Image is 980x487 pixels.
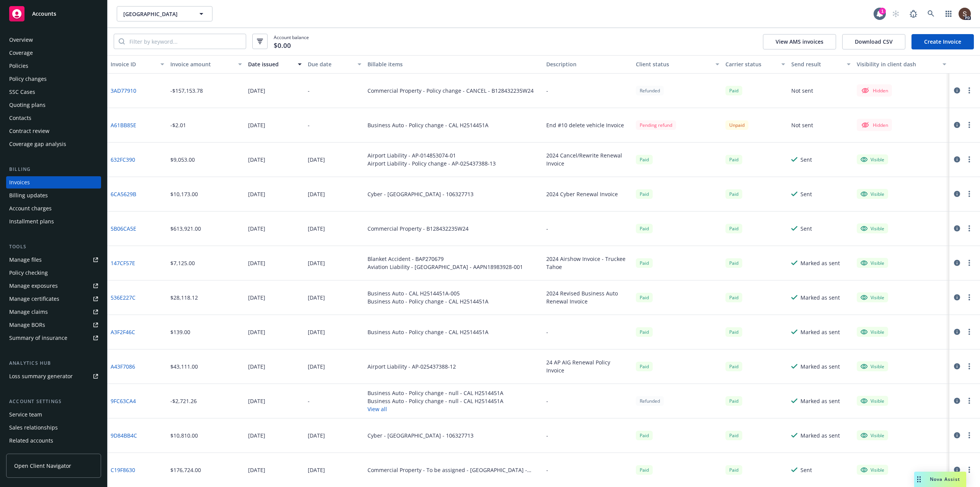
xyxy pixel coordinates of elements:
[914,472,924,487] div: Drag to move
[854,55,949,74] button: Visibility in client dash
[119,38,125,44] svg: Search
[911,34,974,49] a: Create Invoice
[367,397,503,405] div: Business Auto - Policy change - null - CAL H2514451A
[6,280,101,292] a: Manage exposures
[861,259,884,266] div: Visible
[546,60,630,68] div: Description
[923,6,939,21] a: Search
[6,408,101,421] a: Service team
[9,73,47,85] div: Policy changes
[308,294,325,302] div: [DATE]
[111,225,136,233] a: 5B06CA5E
[546,397,548,405] div: -
[117,6,212,21] button: [GEOGRAPHIC_DATA]
[763,34,836,49] button: View AMS invoices
[9,47,33,59] div: Coverage
[725,60,777,68] div: Carrier status
[800,431,840,439] div: Marked as sent
[791,121,813,129] div: Not sent
[111,362,135,371] a: A43F7086
[170,431,198,439] div: $10,810.00
[6,435,101,447] a: Related accounts
[14,462,71,470] span: Open Client Navigator
[725,362,742,371] div: Paid
[308,190,325,198] div: [DATE]
[367,159,496,167] div: Airport Liability - Policy change - AP-025437388-13
[170,328,190,336] div: $139.00
[248,294,265,302] div: [DATE]
[367,389,503,397] div: Business Auto - Policy change - null - CAL H2514451A
[6,215,101,228] a: Installment plans
[636,224,653,233] div: Paid
[308,362,325,371] div: [DATE]
[636,120,676,130] div: Pending refund
[367,405,503,413] button: View all
[861,120,888,130] div: Hidden
[111,121,136,129] a: A61BB85E
[636,362,653,371] div: Paid
[861,328,884,335] div: Visible
[546,431,548,439] div: -
[6,254,101,266] a: Manage files
[725,120,748,130] div: Unpaid
[725,396,742,406] span: Paid
[861,397,884,404] div: Visible
[9,319,45,331] div: Manage BORs
[725,86,742,95] div: Paid
[111,328,135,336] a: A3F2F46C
[170,397,197,405] div: -$2,721.26
[636,465,653,475] span: Paid
[111,156,135,164] a: 632FC390
[791,87,813,95] div: Not sent
[248,225,265,233] div: [DATE]
[725,327,742,337] div: Paid
[308,259,325,267] div: [DATE]
[725,189,742,199] span: Paid
[9,408,42,421] div: Service team
[367,289,488,297] div: Business Auto - CAL H2514451A-005
[9,138,66,150] div: Coverage gap analysis
[248,156,265,164] div: [DATE]
[546,466,548,474] div: -
[170,294,198,302] div: $28,118.12
[367,328,488,336] div: Business Auto - Policy change - CAL H2514451A
[6,47,101,59] a: Coverage
[636,431,653,440] span: Paid
[9,99,46,111] div: Quoting plans
[6,60,101,72] a: Policies
[725,465,742,475] span: Paid
[800,156,812,164] div: Sent
[6,73,101,85] a: Policy changes
[111,87,136,95] a: 3AD77910
[9,189,48,202] div: Billing updates
[305,55,364,74] button: Due date
[367,151,496,159] div: Airport Liability - AP-014853074-01
[722,55,788,74] button: Carrier status
[367,87,534,95] div: Commercial Property - Policy change - CANCEL - B128432235W24
[308,121,310,129] div: -
[367,466,541,474] div: Commercial Property - To be assigned - [GEOGRAPHIC_DATA] - [DATE] 1688148933931
[636,293,653,302] span: Paid
[367,60,541,68] div: Billable items
[111,431,137,439] a: 9D84BB4C
[170,362,198,371] div: $43,111.00
[170,466,201,474] div: $176,724.00
[367,431,474,439] div: Cyber - [GEOGRAPHIC_DATA] - 106327713
[111,60,156,68] div: Invoice ID
[245,55,305,74] button: Date issued
[170,259,195,267] div: $7,125.00
[308,225,325,233] div: [DATE]
[842,34,905,49] button: Download CSV
[248,362,265,371] div: [DATE]
[308,431,325,439] div: [DATE]
[9,370,73,382] div: Loss summary generator
[367,121,488,129] div: Business Auto - Policy change - CAL H2514451A
[725,155,742,164] span: Paid
[170,156,195,164] div: $9,053.00
[861,466,884,473] div: Visible
[857,60,938,68] div: Visibility in client dash
[9,112,31,124] div: Contacts
[367,225,469,233] div: Commercial Property - B128432235W24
